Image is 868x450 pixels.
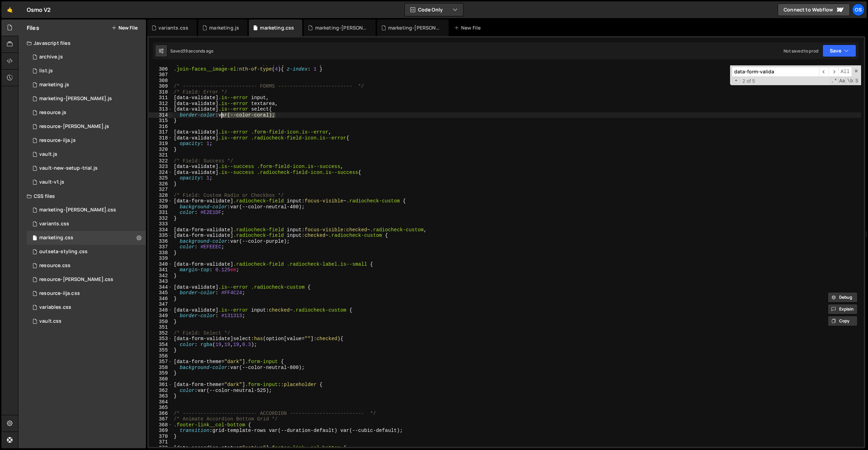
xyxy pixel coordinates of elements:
[27,300,146,314] div: 16596/45154.css
[828,316,858,326] button: Copy
[39,123,109,130] div: resource-[PERSON_NAME].js
[149,439,172,445] div: 371
[1,1,18,18] a: 🤙
[27,203,146,217] div: 16596/46284.css
[149,89,172,95] div: 310
[39,151,57,158] div: vault.js
[149,376,172,382] div: 360
[149,353,172,359] div: 356
[27,287,146,300] div: 16596/46198.css
[149,273,172,279] div: 342
[27,92,146,106] div: 16596/45424.js
[149,267,172,273] div: 341
[149,141,172,147] div: 319
[39,263,71,269] div: resource.css
[27,6,51,14] div: Osmo V2
[39,96,112,102] div: marketing-[PERSON_NAME].js
[838,78,846,85] span: CaseSensitive Search
[149,296,172,302] div: 346
[18,36,146,50] div: Javascript files
[149,233,172,239] div: 335
[149,250,172,256] div: 338
[158,24,188,31] div: variants.css
[149,319,172,325] div: 350
[149,72,172,78] div: 307
[149,204,172,210] div: 330
[149,147,172,153] div: 320
[149,124,172,130] div: 316
[149,95,172,101] div: 311
[149,411,172,417] div: 366
[27,50,146,64] div: 16596/46210.js
[149,158,172,164] div: 322
[39,179,64,185] div: vault-v1.js
[27,78,146,92] div: 16596/45422.js
[315,24,367,31] div: marketing-[PERSON_NAME].css
[149,262,172,267] div: 340
[27,217,146,231] div: 16596/45511.css
[740,78,758,84] span: 2 of 5
[27,245,146,259] div: 16596/45156.css
[149,302,172,307] div: 347
[260,24,294,31] div: marketing.css
[149,313,172,319] div: 349
[27,147,146,161] div: 16596/45133.js
[149,416,172,422] div: 367
[149,106,172,112] div: 313
[27,231,146,245] div: 16596/45446.css
[149,388,172,394] div: 362
[149,118,172,124] div: 315
[822,45,856,57] button: Save
[149,198,172,204] div: 329
[828,292,858,303] button: Debug
[149,405,172,411] div: 365
[149,227,172,233] div: 334
[39,54,63,60] div: archive.js
[828,304,858,314] button: Explain
[39,290,80,297] div: resource-ilja.css
[27,64,146,78] div: 16596/45151.js
[149,135,172,141] div: 318
[27,273,146,287] div: 16596/46196.css
[39,304,71,311] div: variables.css
[732,78,740,84] span: Toggle Replace mode
[149,181,172,187] div: 326
[829,67,838,77] span: ​
[149,129,172,135] div: 317
[39,276,113,283] div: resource-[PERSON_NAME].css
[27,314,146,328] div: 16596/45153.css
[149,256,172,262] div: 339
[149,365,172,371] div: 358
[838,67,852,77] span: Alt-Enter
[454,24,483,31] div: New File
[39,207,116,213] div: marketing-[PERSON_NAME].css
[27,24,39,32] h2: Files
[170,48,213,54] div: Saved
[149,175,172,181] div: 325
[39,318,62,324] div: vault.css
[732,67,819,77] input: Search for
[819,67,829,77] span: ​
[27,120,146,134] div: 16596/46194.js
[149,83,172,89] div: 309
[149,170,172,176] div: 324
[830,78,838,85] span: RegExp Search
[149,244,172,250] div: 337
[149,210,172,216] div: 331
[149,324,172,330] div: 351
[39,82,69,88] div: marketing.js
[27,161,146,175] div: 16596/45152.js
[149,359,172,365] div: 357
[149,221,172,227] div: 333
[149,193,172,199] div: 328
[209,24,239,31] div: marketing.js
[39,137,76,144] div: resource-ilja.js
[149,428,172,434] div: 369
[149,164,172,170] div: 323
[27,175,146,189] div: 16596/45132.js
[854,78,859,85] span: Search In Selection
[149,393,172,399] div: 363
[149,112,172,118] div: 314
[852,3,865,16] a: Os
